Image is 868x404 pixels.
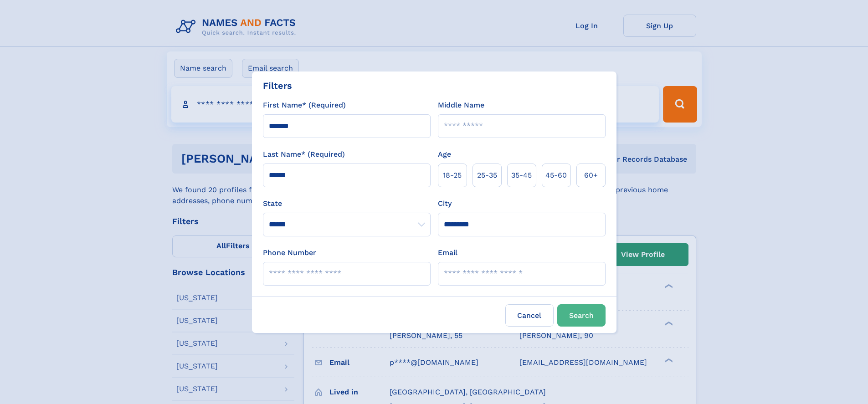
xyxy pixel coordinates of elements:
[438,247,457,258] label: Email
[263,100,346,111] label: First Name* (Required)
[545,170,567,181] span: 45‑60
[443,170,462,181] span: 18‑25
[505,304,554,327] label: Cancel
[557,304,606,327] button: Search
[477,170,497,181] span: 25‑35
[263,198,431,209] label: State
[438,100,484,111] label: Middle Name
[511,170,532,181] span: 35‑45
[438,198,452,209] label: City
[584,170,598,181] span: 60+
[438,149,451,160] label: Age
[263,79,292,92] div: Filters
[263,247,316,258] label: Phone Number
[263,149,345,160] label: Last Name* (Required)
